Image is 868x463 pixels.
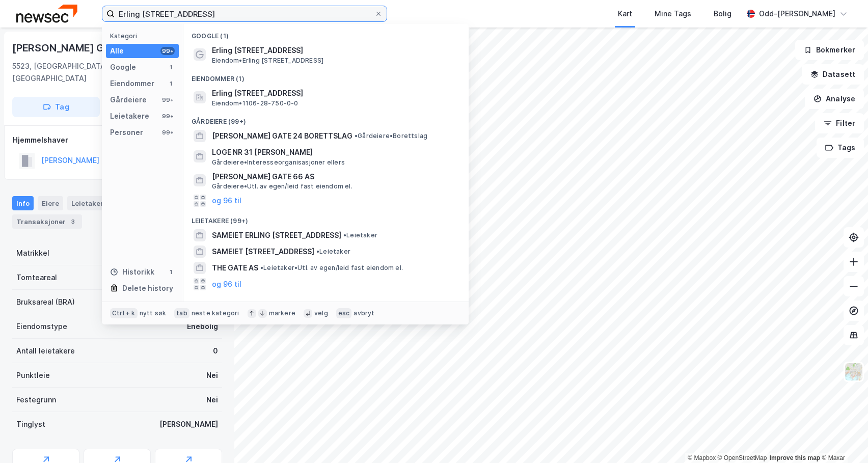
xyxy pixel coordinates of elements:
div: Bruksareal (BRA) [16,296,75,308]
div: Gårdeiere [110,94,147,106]
span: Eiendom • 1106-28-750-0-0 [212,99,299,107]
div: Mine Tags [655,8,691,20]
div: 99+ [160,47,175,55]
div: Google [110,61,136,73]
img: Z [844,362,863,382]
div: Gårdeiere (99+) [183,110,469,128]
div: Odd-[PERSON_NAME] [759,8,835,20]
span: Leietaker • Utl. av egen/leid fast eiendom el. [260,264,403,272]
a: OpenStreetMap [718,454,767,461]
div: avbryt [354,309,374,317]
div: 99+ [160,128,175,137]
div: Eiendomstype [16,320,67,333]
div: Leietakere [110,110,149,122]
div: tab [174,308,189,318]
button: Tags [817,138,864,158]
img: newsec-logo.f6e21ccffca1b3a03d2d.png [16,5,77,22]
button: Datasett [802,64,864,85]
div: 5523, [GEOGRAPHIC_DATA], [GEOGRAPHIC_DATA] [12,60,161,85]
span: Erling [STREET_ADDRESS] [212,44,456,57]
span: LOGE NR 31 [PERSON_NAME] [212,146,456,158]
div: 99+ [160,112,175,120]
div: Tomteareal [16,271,57,284]
div: 99+ [160,96,175,104]
div: velg [314,309,328,317]
button: og 96 til [212,195,241,207]
div: Kart [618,8,632,20]
span: Erling [STREET_ADDRESS] [212,87,456,99]
button: Bokmerker [795,40,864,60]
span: [PERSON_NAME] GATE 24 BORETTSLAG [212,130,352,142]
div: [PERSON_NAME] Gate 33b [12,40,144,56]
span: [PERSON_NAME] GATE 66 AS [212,171,456,183]
span: THE GATE AS [212,262,258,274]
button: Filter [815,113,864,133]
div: Kategori [110,32,179,40]
div: Eiendommer [110,77,154,90]
div: 1 [167,268,175,276]
span: Leietaker [343,231,377,239]
div: 1 [167,63,175,71]
div: Alle [110,45,124,57]
div: Eiere [38,196,63,210]
div: Historikk [110,266,154,278]
div: Nei [206,394,218,406]
div: markere [269,309,295,317]
div: Ctrl + k [110,308,138,318]
span: Eiendom • Erling [STREET_ADDRESS] [212,57,323,65]
input: Søk på adresse, matrikkel, gårdeiere, leietakere eller personer [115,6,374,21]
span: Gårdeiere • Interesseorganisasjoner ellers [212,158,345,167]
div: Enebolig [187,320,218,333]
span: • [316,248,319,255]
div: Bolig [714,8,731,20]
button: Analyse [805,89,864,109]
div: Leietakere (99+) [183,209,469,227]
div: Tinglyst [16,418,45,430]
div: Personer (99+) [183,292,469,311]
iframe: Chat Widget [817,414,868,463]
a: Mapbox [688,454,716,461]
span: Gårdeiere • Borettslag [355,132,427,140]
div: esc [336,308,352,318]
a: Improve this map [770,454,820,461]
button: og 96 til [212,278,241,290]
button: Tag [12,97,100,117]
span: • [260,264,263,271]
div: 1 [167,79,175,88]
div: Festegrunn [16,394,56,406]
div: Transaksjoner [12,214,82,229]
div: 0 [213,345,218,357]
div: Kontrollprogram for chat [817,414,868,463]
span: • [355,132,358,140]
div: Hjemmelshaver [13,134,222,146]
div: 3 [68,216,78,227]
div: Matrikkel [16,247,49,259]
div: Punktleie [16,369,50,382]
span: SAMEIET ERLING [STREET_ADDRESS] [212,229,341,241]
div: Google (1) [183,24,469,42]
div: Eiendommer (1) [183,67,469,85]
div: [PERSON_NAME] [159,418,218,430]
span: Gårdeiere • Utl. av egen/leid fast eiendom el. [212,182,352,190]
div: Personer [110,126,143,139]
div: Info [12,196,34,210]
span: • [343,231,346,239]
div: nytt søk [140,309,167,317]
div: Delete history [122,282,173,294]
span: SAMEIET [STREET_ADDRESS] [212,246,314,258]
div: Antall leietakere [16,345,75,357]
div: Nei [206,369,218,382]
div: neste kategori [192,309,239,317]
div: Leietakere [67,196,112,210]
span: Leietaker [316,248,350,256]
